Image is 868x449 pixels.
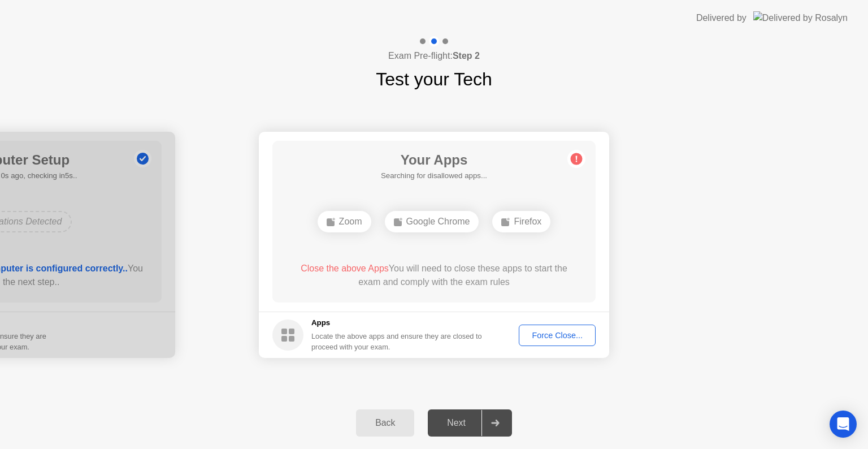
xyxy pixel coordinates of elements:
div: Google Chrome [385,211,479,232]
button: Next [428,409,512,437]
div: Force Close... [523,331,592,340]
h4: Exam Pre-flight: [388,49,480,63]
b: Step 2 [453,51,480,61]
div: Zoom [318,211,371,232]
button: Force Close... [519,325,596,346]
div: Back [359,418,411,428]
div: Open Intercom Messenger [830,411,857,438]
div: Firefox [492,211,550,232]
span: Close the above Apps [301,264,389,273]
h1: Test your Tech [376,66,492,93]
h5: Searching for disallowed apps... [381,170,487,182]
div: You will need to close these apps to start the exam and comply with the exam rules [289,262,580,289]
div: Next [431,418,481,428]
button: Back [356,409,414,437]
h5: Apps [311,317,483,329]
h1: Your Apps [381,150,487,170]
img: Delivered by Rosalyn [753,11,848,24]
div: Delivered by [696,11,747,25]
div: Locate the above apps and ensure they are closed to proceed with your exam. [311,331,483,352]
